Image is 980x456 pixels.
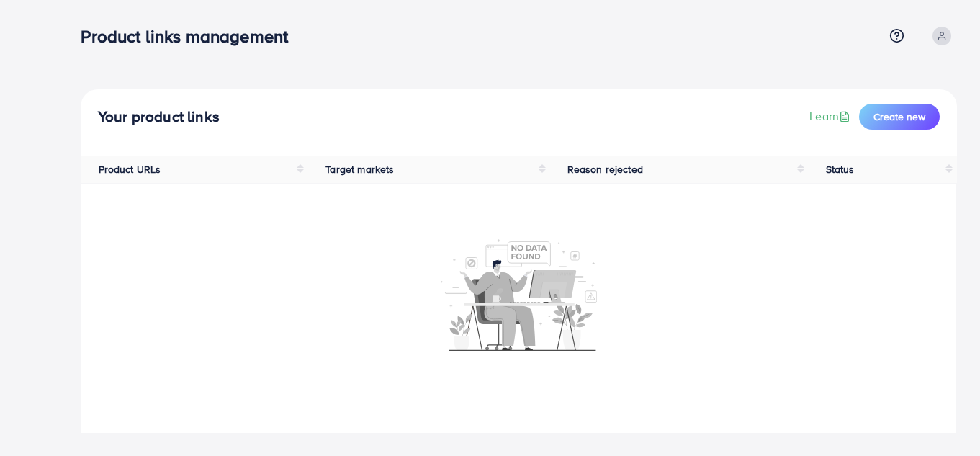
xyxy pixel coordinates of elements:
[809,108,853,125] a: Learn
[873,109,925,124] span: Create new
[98,108,220,126] h4: Your product links
[325,162,394,176] span: Target markets
[826,162,855,176] span: Status
[567,162,643,176] span: Reason rejected
[99,162,161,176] span: Product URLs
[81,26,300,47] h3: Product links management
[441,238,598,351] img: No account
[859,104,940,130] button: Create new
